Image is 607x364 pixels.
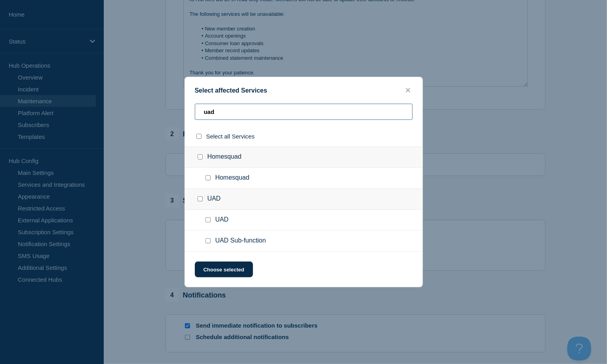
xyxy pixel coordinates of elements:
[185,189,422,210] div: UAD
[185,146,422,168] div: Homesquad
[198,196,203,201] input: UAD checkbox
[215,174,249,182] span: Homesquad
[403,87,413,94] button: close button
[198,154,203,159] input: Homesquad checkbox
[195,262,253,277] button: Choose selected
[185,87,422,94] div: Select affected Services
[195,104,413,120] input: Search
[196,134,202,139] input: select all checkbox
[206,217,211,222] input: UAD checkbox
[206,133,255,140] span: Select all Services
[206,238,211,243] input: UAD Sub-function checkbox
[215,216,229,224] span: UAD
[215,237,266,245] span: UAD Sub-function
[206,175,211,180] input: Homesquad checkbox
